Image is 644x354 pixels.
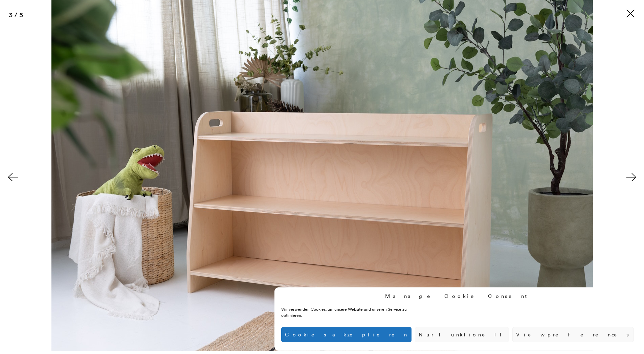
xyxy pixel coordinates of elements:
div: Wir verwenden Cookies, um unsere Website und unseren Service zu optimieren. [281,306,428,318]
button: Next (arrow right) [620,160,644,194]
button: Nur funktionell [415,327,509,342]
button: Cookies akzeptieren [281,327,412,342]
div: 3 / 5 [5,11,26,19]
div: Manage Cookie Consent [385,292,530,300]
button: Close (Esc) [625,8,636,19]
button: View preferences [512,327,634,342]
